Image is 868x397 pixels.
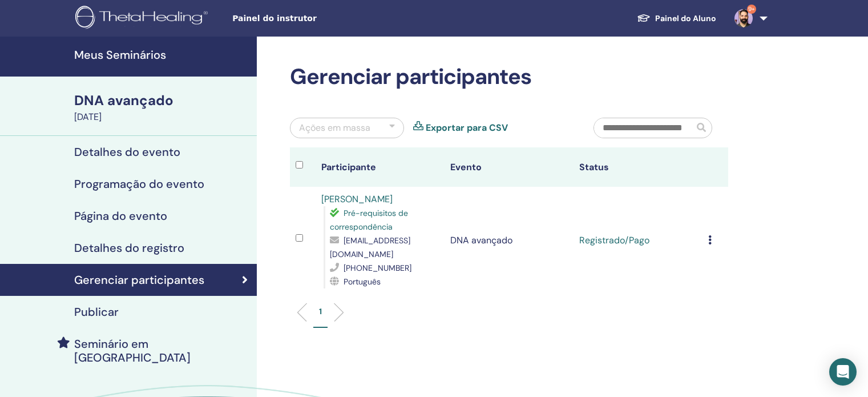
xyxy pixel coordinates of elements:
[74,272,204,287] font: Gerenciar participantes
[74,304,119,319] font: Publicar
[330,235,410,259] font: [EMAIL_ADDRESS][DOMAIN_NAME]
[734,9,753,27] img: default.jpg
[299,122,370,134] font: Ações em massa
[74,240,184,255] font: Detalhes do registro
[75,6,212,31] img: logo.png
[321,161,376,173] font: Participante
[321,193,393,205] a: [PERSON_NAME]
[344,263,411,273] font: [PHONE_NUMBER]
[74,111,102,123] font: [DATE]
[74,47,166,62] font: Meus Seminários
[74,91,173,109] font: DNA avançado
[748,5,755,13] font: 9+
[426,122,508,134] font: Exportar para CSV
[74,336,191,365] font: Seminário em [GEOGRAPHIC_DATA]
[450,161,482,173] font: Evento
[74,208,167,223] font: Página do evento
[74,145,180,159] font: Detalhes do evento
[290,62,531,91] font: Gerenciar participantes
[829,358,857,386] div: Abra o Intercom Messenger
[330,208,408,232] font: Pré-requisitos de correspondência
[232,14,317,23] font: Painel do instrutor
[319,306,322,316] font: 1
[628,7,725,29] a: Painel do Aluno
[74,177,204,191] font: Programação do evento
[579,161,609,173] font: Status
[426,121,508,135] a: Exportar para CSV
[450,234,512,246] font: DNA avançado
[344,276,381,287] font: Português
[655,13,716,23] font: Painel do Aluno
[637,13,651,23] img: graduation-cap-white.svg
[67,91,257,124] a: DNA avançado[DATE]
